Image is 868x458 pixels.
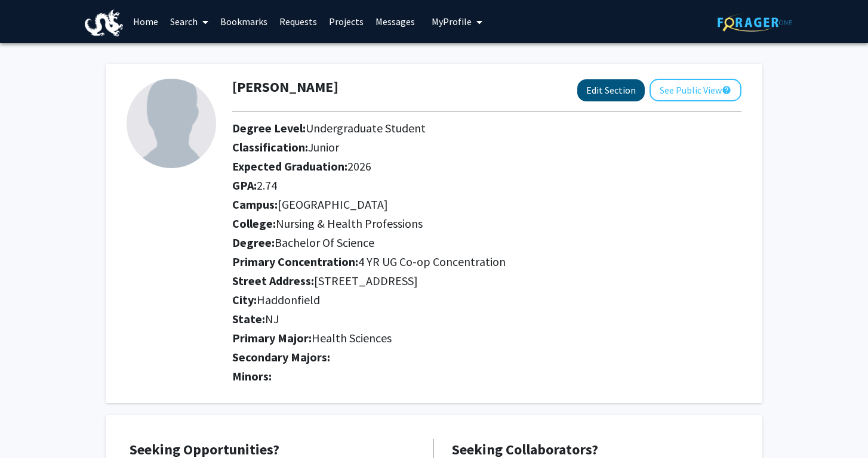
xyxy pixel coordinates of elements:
[9,404,51,449] iframe: Chat
[232,350,741,364] h2: Secondary Majors:
[232,312,741,326] h2: State:
[370,1,421,42] a: Messages
[127,1,164,42] a: Home
[232,178,741,193] h2: GPA:
[232,140,741,154] h2: Classification:
[308,140,339,154] span: Junior
[232,331,741,345] h2: Primary Major:
[265,311,279,326] span: NJ
[273,1,323,42] a: Requests
[214,1,273,42] a: Bookmarks
[232,293,741,307] h2: City:
[232,121,741,135] h2: Degree Level:
[312,330,392,345] span: Health Sciences
[127,79,216,168] img: Profile Picture
[257,178,277,193] span: 2.74
[257,292,320,307] span: Haddonfield
[276,216,423,231] span: Nursing & Health Professions
[275,235,374,250] span: Bachelor Of Science
[650,79,741,101] button: See Public View
[232,159,741,174] h2: Expected Graduation:
[577,79,645,101] button: Edit Section
[232,236,741,250] h2: Degree:
[278,197,388,212] span: [GEOGRAPHIC_DATA]
[358,254,506,269] span: 4 YR UG Co-op Concentration
[164,1,214,42] a: Search
[232,216,741,231] h2: College:
[718,13,792,32] img: ForagerOne Logo
[323,1,370,42] a: Projects
[722,83,731,97] mat-icon: help
[232,197,741,212] h2: Campus:
[314,273,418,288] span: [STREET_ADDRESS]
[85,10,123,36] img: Drexel University Logo
[347,159,371,174] span: 2026
[306,120,426,135] span: Undergraduate Student
[432,16,472,27] span: My Profile
[232,255,741,269] h2: Primary Concentration:
[232,79,338,96] h1: [PERSON_NAME]
[232,274,741,288] h2: Street Address:
[232,369,741,383] h2: Minors:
